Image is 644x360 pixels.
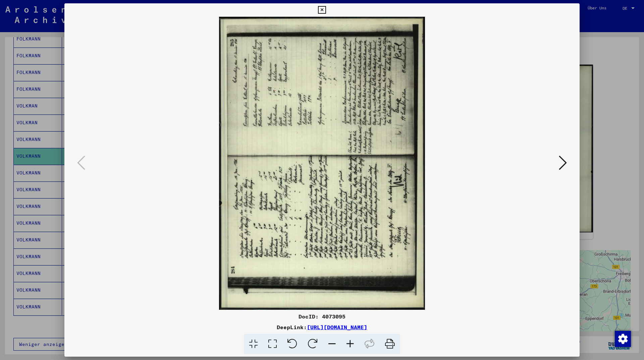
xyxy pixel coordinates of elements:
[87,17,557,310] img: 001.jpg
[614,331,631,347] div: Zustimmung ändern
[307,324,367,331] a: [URL][DOMAIN_NAME]
[615,331,631,347] img: Zustimmung ändern
[64,312,580,320] div: DocID: 4073095
[64,323,580,331] div: DeepLink:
